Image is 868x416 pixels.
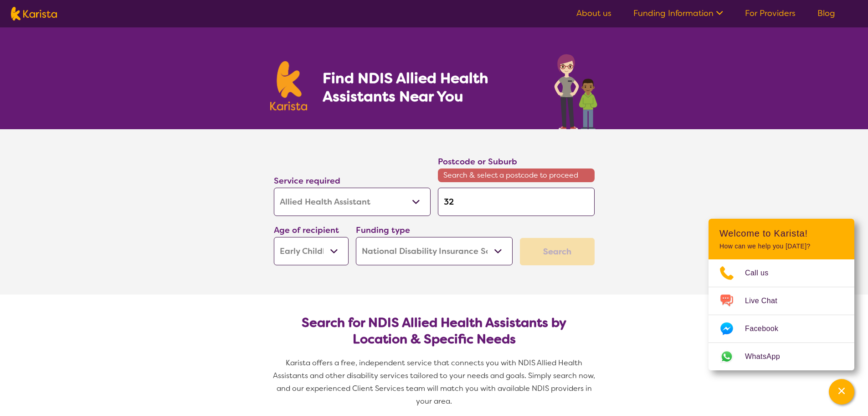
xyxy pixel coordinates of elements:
img: allied-health-assistant [552,49,598,129]
label: Postcode or Suburb [438,156,517,167]
span: WhatsApp [745,350,791,363]
span: Search & select a postcode to proceed [438,169,595,182]
img: Karista logo [270,61,308,111]
span: Facebook [745,322,789,336]
span: Live Chat [745,294,788,308]
a: Blog [817,8,835,19]
label: Age of recipient [274,225,339,236]
h1: Find NDIS Allied Health Assistants Near You [323,69,523,105]
a: Web link opens in a new tab. [709,343,854,370]
span: Call us [745,266,780,280]
h2: Search for NDIS Allied Health Assistants by Location & Specific Needs [281,315,587,348]
a: For Providers [745,8,796,19]
ul: Choose channel [709,259,854,370]
button: Channel Menu [829,379,854,405]
a: About us [576,8,611,19]
div: Channel Menu [709,219,854,370]
label: Service required [274,175,340,186]
p: Karista offers a free, independent service that connects you with NDIS Allied Health Assistants a... [270,357,598,408]
label: Funding type [356,225,410,236]
input: Type [438,188,595,216]
img: Karista logo [11,7,57,21]
a: Funding Information [633,8,723,19]
h2: Welcome to Karista! [719,228,843,239]
p: How can we help you [DATE]? [719,242,843,250]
